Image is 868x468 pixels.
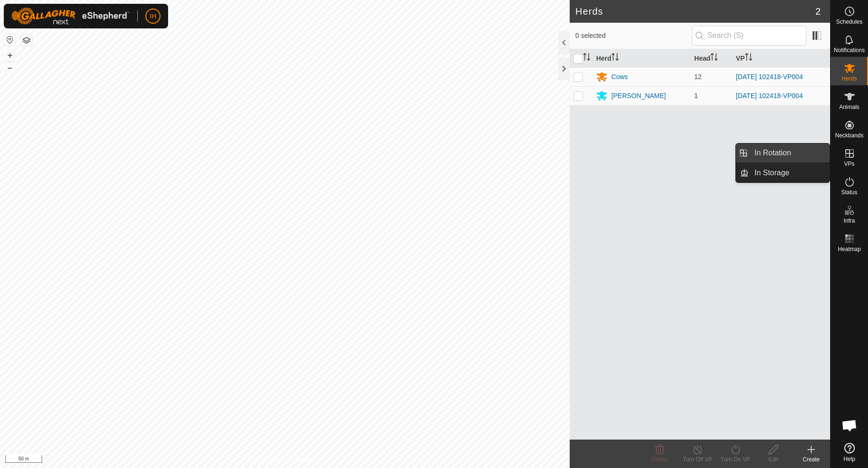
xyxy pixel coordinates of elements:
[690,49,732,68] th: Head
[21,35,32,46] button: Map Layers
[736,163,830,182] li: In Storage
[835,133,863,138] span: Neckbands
[248,456,283,464] a: Privacy Policy
[583,54,591,62] p-sorticon: Activate to sort
[843,218,855,224] span: Infra
[843,456,855,462] span: Help
[745,54,752,62] p-sorticon: Activate to sort
[4,34,16,45] button: Reset Map
[716,455,754,464] div: Turn On VP
[692,26,806,45] input: Search (S)
[592,49,690,68] th: Herd
[575,6,815,17] h2: Herds
[835,411,864,440] a: Open chat
[575,31,692,41] span: 0 selected
[841,189,857,195] span: Status
[754,147,791,159] span: In Rotation
[11,8,130,25] img: Gallagher Logo
[844,161,854,167] span: VPs
[815,4,821,18] span: 2
[694,73,702,81] span: 12
[679,455,716,464] div: Turn Off VP
[150,11,156,21] span: IH
[4,50,16,61] button: +
[652,456,668,463] span: Delete
[736,73,803,81] a: [DATE] 102418-VP004
[294,456,322,464] a: Contact Us
[4,62,16,73] button: –
[710,54,718,62] p-sorticon: Activate to sort
[792,455,830,464] div: Create
[831,439,868,466] a: Help
[694,92,698,99] span: 1
[732,49,830,68] th: VP
[754,455,792,464] div: Edit
[839,104,859,110] span: Animals
[838,246,861,252] span: Heatmap
[749,144,830,162] a: In Rotation
[749,163,830,182] a: In Storage
[611,54,619,62] p-sorticon: Activate to sort
[834,47,865,53] span: Notifications
[611,91,666,101] div: [PERSON_NAME]
[611,72,628,82] div: Cows
[736,144,830,162] li: In Rotation
[841,76,857,81] span: Herds
[736,92,803,99] a: [DATE] 102418-VP004
[754,167,789,179] span: In Storage
[836,19,862,25] span: Schedules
